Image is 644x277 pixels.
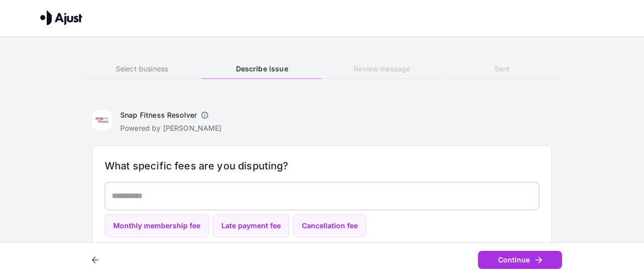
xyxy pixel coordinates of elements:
h6: What specific fees are you disputing? [105,158,539,174]
button: Cancellation fee [293,214,366,238]
img: Snap Fitness [92,110,112,130]
img: Ajust [40,10,83,25]
h6: Review message [322,63,442,74]
h6: Snap Fitness Resolver [120,110,197,120]
p: Powered by [PERSON_NAME] [120,123,222,133]
button: Late payment fee [213,214,289,238]
button: Monthly membership fee [105,214,209,238]
h6: Describe issue [202,63,322,74]
button: Continue [478,251,562,269]
h6: Sent [442,63,562,74]
h6: Select business [82,63,202,74]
